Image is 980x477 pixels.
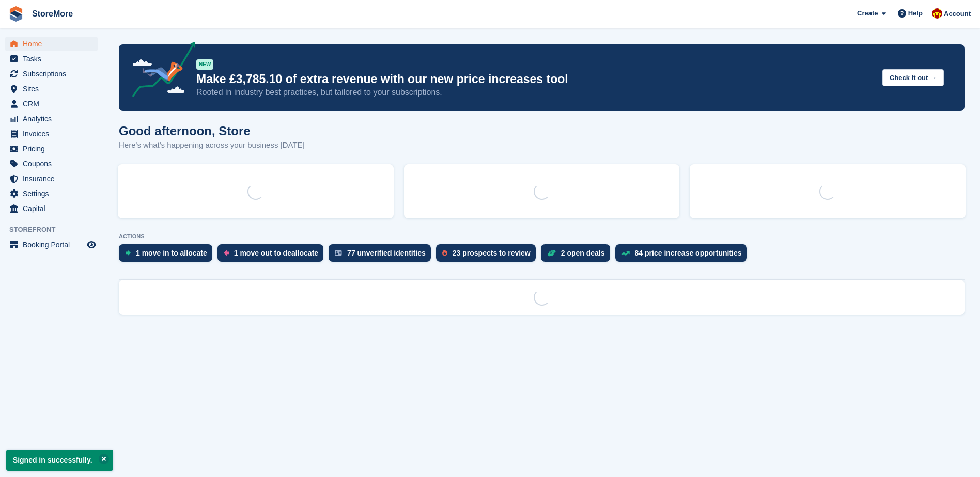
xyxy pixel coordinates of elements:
[621,251,630,256] img: price_increase_opportunities-93ffe204e8149a01c8c9dc8f82e8f89637d9d84a8eef4429ea346261dce0b2c0.svg
[635,249,742,257] div: 84 price increase opportunities
[23,126,85,141] span: Invoices
[436,244,541,267] a: 23 prospects to review
[28,5,77,22] a: StoreMore
[329,244,436,267] a: 77 unverified identities
[5,82,98,96] a: menu
[23,171,85,186] span: Insurance
[5,171,98,186] a: menu
[5,97,98,111] a: menu
[9,225,103,235] span: Storefront
[5,37,98,51] a: menu
[944,9,971,19] span: Account
[561,249,605,257] div: 2 open deals
[23,237,85,252] span: Booking Portal
[347,249,426,257] div: 77 unverified identities
[23,52,85,66] span: Tasks
[6,450,113,471] p: Signed in successfully.
[119,244,217,267] a: 1 move in to allocate
[23,186,85,201] span: Settings
[453,249,531,257] div: 23 prospects to review
[5,141,98,156] a: menu
[5,67,98,81] a: menu
[5,126,98,141] a: menu
[136,249,207,257] div: 1 move in to allocate
[5,237,98,252] a: menu
[932,8,942,19] img: Store More Team
[23,82,85,96] span: Sites
[23,201,85,216] span: Capital
[119,124,305,138] h1: Good afternoon, Store
[217,244,329,267] a: 1 move out to deallocate
[23,156,85,171] span: Coupons
[5,201,98,216] a: menu
[23,97,85,111] span: CRM
[125,250,131,256] img: move_ins_to_allocate_icon-fdf77a2bb77ea45bf5b3d319d69a93e2d87916cf1d5bf7949dd705db3b84f3ca.svg
[857,8,878,19] span: Create
[196,87,874,98] p: Rooted in industry best practices, but tailored to your subscriptions.
[119,233,965,240] p: ACTIONS
[615,244,752,267] a: 84 price increase opportunities
[5,186,98,201] a: menu
[335,250,342,256] img: verify_identity-adf6edd0f0f0b5bbfe63781bf79b02c33cf7c696d77639b501bdc392416b5a36.svg
[23,112,85,126] span: Analytics
[442,250,447,256] img: prospect-51fa495bee0391a8d652442698ab0144808aea92771e9ea1ae160a38d050c398.svg
[541,244,615,267] a: 2 open deals
[8,6,24,22] img: stora-icon-8386f47178a22dfd0bd8f6a31ec36ba5ce8667c1dd55bd0f319d3a0aa187defe.svg
[234,249,318,257] div: 1 move out to deallocate
[85,239,98,251] a: Preview store
[23,37,85,51] span: Home
[908,8,923,19] span: Help
[196,72,874,87] p: Make £3,785.10 of extra revenue with our new price increases tool
[196,59,213,70] div: NEW
[5,52,98,66] a: menu
[119,139,305,151] p: Here's what's happening across your business [DATE]
[23,141,85,156] span: Pricing
[23,67,85,81] span: Subscriptions
[5,156,98,171] a: menu
[5,112,98,126] a: menu
[882,69,944,86] button: Check it out →
[547,249,556,257] img: deal-1b604bf984904fb50ccaf53a9ad4b4a5d6e5aea283cecdc64d6e3604feb123c2.svg
[224,250,229,256] img: move_outs_to_deallocate_icon-f764333ba52eb49d3ac5e1228854f67142a1ed5810a6f6cc68b1a99e826820c5.svg
[123,42,196,101] img: price-adjustments-announcement-icon-8257ccfd72463d97f412b2fc003d46551f7dbcb40ab6d574587a9cd5c0d94...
